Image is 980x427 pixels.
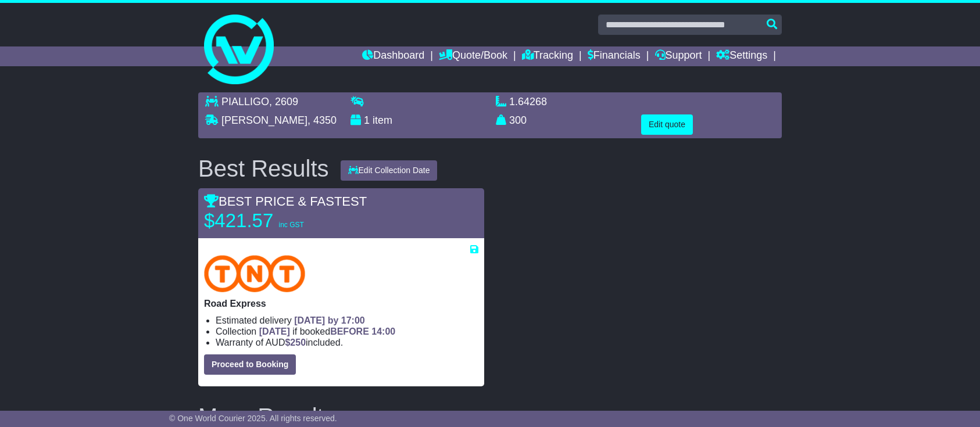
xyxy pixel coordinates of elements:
span: [DATE] [259,326,290,336]
img: TNT Domestic: Road Express [204,255,305,292]
button: Proceed to Booking [204,354,296,375]
span: $ [285,338,306,347]
li: Warranty of AUD included. [216,337,478,348]
li: Estimated delivery [216,315,478,326]
button: Edit quote [641,114,693,135]
span: if booked [259,326,395,336]
span: PIALLIGO [221,96,269,107]
button: Edit Collection Date [341,160,438,181]
span: item [373,114,392,126]
span: 1 [364,114,370,126]
span: 250 [290,338,306,347]
span: , 4350 [307,114,337,126]
p: $421.57 [204,209,349,232]
div: Best Results [192,156,335,181]
a: Tracking [522,46,573,66]
a: Quote/Book [439,46,507,66]
p: Road Express [204,298,478,309]
a: Financials [588,46,641,66]
span: inc GST [278,221,303,229]
span: 300 [509,114,527,126]
a: Settings [716,46,767,66]
span: © One World Courier 2025. All rights reserved. [169,414,337,423]
span: 1.64268 [509,96,547,107]
a: Support [655,46,702,66]
li: Collection [216,326,478,337]
span: [DATE] by 17:00 [294,315,365,325]
span: [PERSON_NAME] [221,114,307,126]
span: BEFORE [330,326,369,336]
a: Dashboard [362,46,424,66]
span: 14:00 [371,326,395,336]
span: BEST PRICE & FASTEST [204,194,367,209]
span: , 2609 [269,96,298,107]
